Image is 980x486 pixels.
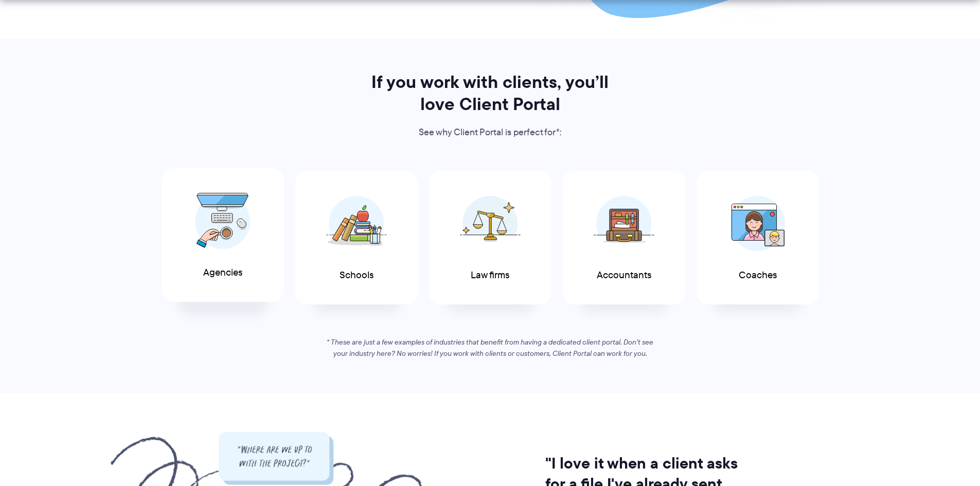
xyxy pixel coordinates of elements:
span: Coaches [739,270,777,281]
span: Law firms [471,270,509,281]
a: Accountants [563,171,685,305]
p: See why Client Portal is perfect for*: [358,125,623,140]
a: Law firms [429,171,551,305]
em: * These are just a few examples of industries that benefit from having a dedicated client portal.... [327,337,653,358]
h2: If you work with clients, you’ll love Client Portal [358,71,623,115]
span: Accountants [597,270,651,281]
a: Coaches [697,171,819,305]
a: Schools [295,171,418,305]
a: Agencies [162,168,284,302]
span: Agencies [203,267,242,278]
span: Schools [340,270,373,281]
